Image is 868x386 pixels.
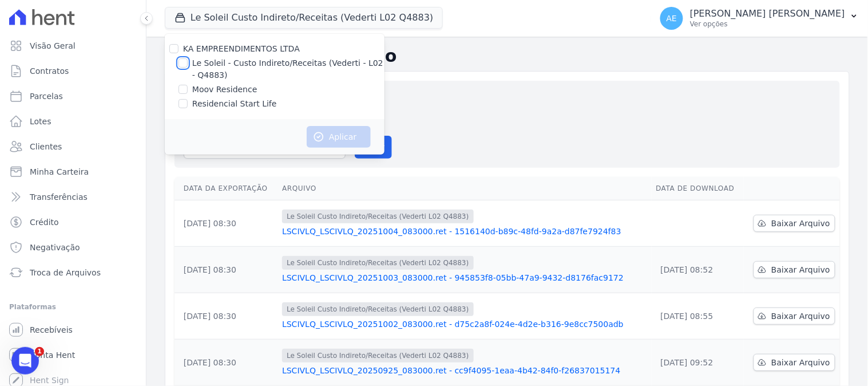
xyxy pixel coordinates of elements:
iframe: Intercom live chat [11,347,39,375]
p: [PERSON_NAME] [PERSON_NAME] [690,8,845,19]
td: [DATE] 08:55 [652,293,744,340]
label: Residencial Start Life [192,98,277,110]
td: [DATE] 09:52 [652,340,744,386]
a: Minha Carteira [5,160,141,183]
span: Baixar Arquivo [771,310,830,322]
a: LSCIVLQ_LSCIVLQ_20251002_083000.ret - d75c2a8f-024e-4d2e-b316-9e8cc7500adb [282,318,647,330]
p: Ver opções [690,19,845,29]
h2: Exportações de Retorno [165,46,850,66]
a: Baixar Arquivo [754,354,835,371]
td: [DATE] 08:30 [175,247,278,293]
a: Conta Hent [5,344,141,367]
span: Clientes [30,141,62,152]
label: Moov Residence [192,84,257,96]
a: LSCIVLQ_LSCIVLQ_20251004_083000.ret - 1516140d-b89c-48fd-9a2a-d87fe7924f83 [282,226,647,237]
div: Plataformas [9,300,137,314]
label: Le Soleil - Custo Indireto/Receitas (Vederti - L02 - Q4883) [192,57,385,81]
span: Negativação [30,242,80,253]
td: [DATE] 08:30 [175,340,278,386]
th: Arquivo [278,177,651,200]
label: KA EMPREENDIMENTOS LTDA [183,44,300,53]
a: Baixar Arquivo [754,308,835,325]
th: Data da Exportação [175,177,278,200]
a: Visão Geral [5,34,141,57]
span: AE [667,14,677,22]
a: LSCIVLQ_LSCIVLQ_20251003_083000.ret - 945853f8-05bb-47a9-9432-d8176fac9172 [282,272,647,283]
span: Le Soleil Custo Indireto/Receitas (Vederti L02 Q4883) [282,349,473,363]
a: Baixar Arquivo [754,215,835,232]
span: Transferências [30,191,88,203]
span: Contratos [30,65,69,77]
button: AE [PERSON_NAME] [PERSON_NAME] Ver opções [651,2,868,34]
span: Lotes [30,116,51,127]
span: Minha Carteira [30,166,89,178]
a: Baixar Arquivo [754,261,835,278]
span: Baixar Arquivo [771,357,830,368]
span: Le Soleil Custo Indireto/Receitas (Vederti L02 Q4883) [282,256,473,270]
a: Transferências [5,186,141,208]
button: Aplicar [307,126,371,148]
th: Data de Download [652,177,744,200]
span: Baixar Arquivo [771,218,830,229]
span: Le Soleil Custo Indireto/Receitas (Vederti L02 Q4883) [282,302,473,316]
a: Recebíveis [5,318,141,341]
a: LSCIVLQ_LSCIVLQ_20250925_083000.ret - cc9f4095-1eaa-4b42-84f0-f26837015174 [282,365,647,376]
a: Parcelas [5,85,141,108]
span: Conta Hent [30,349,75,361]
td: [DATE] 08:30 [175,200,278,247]
a: Troca de Arquivos [5,261,141,284]
a: Contratos [5,60,141,82]
span: Parcelas [30,90,63,102]
a: Crédito [5,211,141,234]
span: 1 [35,347,44,356]
button: Le Soleil Custo Indireto/Receitas (Vederti L02 Q4883) [165,7,443,29]
span: Visão Geral [30,40,76,52]
td: [DATE] 08:52 [652,247,744,293]
td: [DATE] 08:30 [175,293,278,340]
span: Recebíveis [30,324,73,336]
span: Baixar Arquivo [771,264,830,275]
a: Lotes [5,110,141,133]
a: Clientes [5,135,141,158]
a: Negativação [5,236,141,259]
span: Troca de Arquivos [30,267,101,278]
span: Crédito [30,216,59,228]
span: Le Soleil Custo Indireto/Receitas (Vederti L02 Q4883) [282,210,473,223]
